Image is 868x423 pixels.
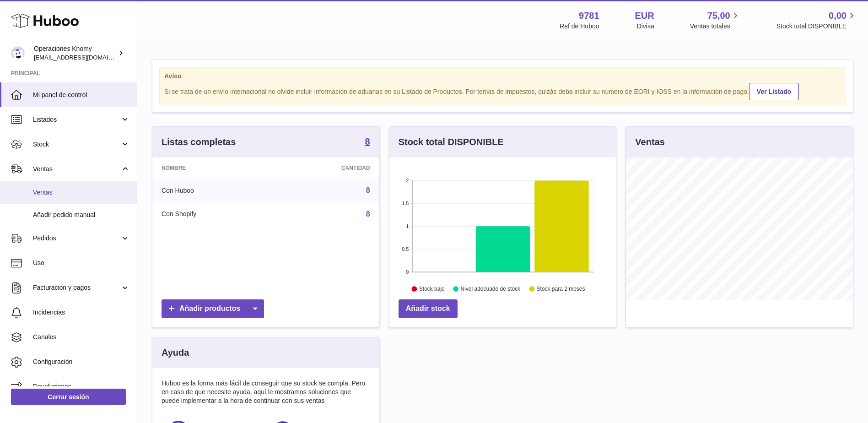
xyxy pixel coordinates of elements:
[11,46,25,60] img: operaciones@selfkit.com
[164,81,841,100] div: Si se trata de un envío internacional no olvide incluir información de aduanas en su Listado de P...
[152,179,273,202] td: Con Huboo
[366,186,370,194] a: 8
[637,22,654,31] div: Divisa
[635,10,654,22] strong: EUR
[33,91,130,99] span: Mi panel de control
[365,137,370,148] a: 8
[34,54,135,61] span: [EMAIL_ADDRESS][DOMAIN_NAME]
[33,333,130,342] span: Canales
[579,10,599,22] strong: 9781
[402,246,409,252] text: 0.5
[690,22,741,31] span: Ventas totales
[33,358,130,366] span: Configuración
[162,136,236,148] h3: Listas completas
[11,389,126,405] a: Cerrar sesión
[33,165,120,174] span: Ventas
[829,10,846,22] span: 0,00
[33,259,130,267] span: Uso
[162,379,370,405] p: Huboo es la forma más fácil de conseguir que su stock se cumpla. Pero en caso de que necesite ayu...
[162,347,189,359] h3: Ayuda
[33,115,120,124] span: Listados
[33,234,120,243] span: Pedidos
[419,286,445,293] text: Stock bajo
[406,178,409,183] text: 2
[399,136,504,148] h3: Stock total DISPONIBLE
[635,136,664,148] h3: Ventas
[33,283,120,292] span: Facturación y pagos
[152,202,273,226] td: Con Shopify
[33,211,130,219] span: Añadir pedido manual
[690,10,741,31] a: 75,00 Ventas totales
[707,10,730,22] span: 75,00
[366,210,370,218] a: 8
[152,157,273,179] th: Nombre
[406,223,409,229] text: 1
[164,72,841,81] strong: Aviso
[460,286,521,293] text: Nivel adecuado de stock
[560,22,599,31] div: Ref de Huboo
[776,22,857,31] span: Stock total DISPONIBLE
[33,308,130,317] span: Incidencias
[406,269,409,275] text: 0
[537,286,585,293] text: Stock para 2 meses
[34,44,116,62] div: Operaciones Knomy
[776,10,857,31] a: 0,00 Stock total DISPONIBLE
[399,299,458,318] a: Añadir stock
[273,157,379,179] th: Cantidad
[402,201,409,206] text: 1.5
[162,299,264,318] a: Añadir productos
[365,137,370,146] strong: 8
[33,382,130,391] span: Devoluciones
[749,83,799,100] a: Ver Listado
[33,188,130,197] span: Ventas
[33,140,120,149] span: Stock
